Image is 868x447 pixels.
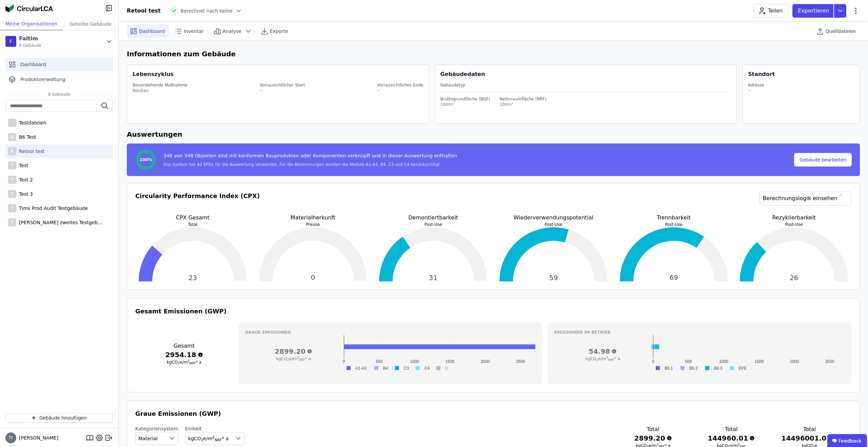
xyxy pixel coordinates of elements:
span: Exporte [270,28,288,35]
span: kgCO e/m * a [188,436,229,441]
div: Vorrausichtlicher Start [259,82,305,88]
span: Berechnet nach Keine [181,7,233,14]
h3: Total [703,425,759,433]
h6: Informationen zum Gebäude [127,49,860,59]
div: Nettoraumfläche (NRF) [499,96,547,102]
sub: 2 [287,358,289,362]
sub: NRF [608,358,614,362]
span: 100% [139,157,152,162]
h3: Gesamt Emissionen (GWP) [135,307,851,316]
span: Dashboard [139,28,165,35]
div: Das System hat A2 EPDs für die Auswertung verwendet. Für die Berechnungen wurden die Module A1-A3... [163,162,457,167]
sup: 2 [606,356,608,359]
div: Neubau [133,88,188,93]
p: CPX Gesamt [135,214,250,222]
p: Post-Use [736,222,851,227]
p: Demontiertbarkeit [376,214,491,222]
h3: Total [781,425,838,433]
div: T [8,161,16,170]
sup: 2 [656,443,658,446]
sup: 2 [297,356,299,359]
p: Post-Use [496,222,611,227]
sup: 2 [212,435,215,439]
div: Lebenszyklus [133,70,174,78]
div: [PERSON_NAME] zweites Testgebäude [16,219,104,226]
h3: Total [625,425,682,433]
div: 100m² [499,102,547,107]
span: kgCO e/m * a [276,356,311,361]
span: kgCO e/m * a [586,356,620,361]
div: Retool test [16,148,45,155]
label: Kategoriensystem [135,425,178,432]
div: R [8,147,16,155]
sub: NRF [299,358,305,362]
div: T [8,190,16,198]
p: Trennbarkeit [616,214,731,222]
sub: 2 [178,362,180,365]
h3: 54.98 [554,347,651,356]
div: Geteilte Gebäude [63,18,118,30]
h3: 144960.01 [703,433,759,443]
div: 348 von 348 Objekten sind mit konformen Bauprodukten oder Komponenten verknüpft und in dieser Aus... [163,152,457,162]
h3: 2899.20 [625,433,682,443]
div: T [8,204,16,212]
button: Gebäude hinzufügen [5,413,113,423]
span: Quelldateien [826,28,856,35]
sup: 2 [188,359,190,363]
p: Total [135,222,250,227]
div: T [8,176,16,184]
div: Test [16,162,28,169]
span: [PERSON_NAME] [16,434,58,441]
h3: 2954.18 [135,350,233,359]
span: Material [138,435,158,442]
div: -- [377,88,423,93]
sub: 2 [201,438,203,442]
button: Teilen [753,4,788,18]
p: Materialherkunft [256,214,371,222]
div: Retool test [127,7,161,15]
button: kgCO2e/m2NRF* a [185,432,245,445]
div: Faltim [19,35,41,43]
div: Vorrausichtliches Ende [377,82,423,88]
div: Test 3 [16,191,33,197]
p: Post-Use [616,222,731,227]
p: Rezyklierbarkeit [736,214,851,222]
p: Wiederverwendungspotential [496,214,611,222]
span: TF [8,436,13,440]
div: Standort [748,70,775,78]
div: B [8,133,16,141]
sub: 2 [596,358,598,362]
span: kgCO e/m * a [167,360,201,365]
div: Bruttogrundfläche (BGF) [440,96,490,102]
h3: Gesamt [135,342,233,350]
span: Dashboard [20,61,46,68]
div: Testdateien [16,119,46,126]
div: Bevorstehende Maßnahme [133,82,188,88]
div: F [5,36,16,47]
button: Material [135,432,178,445]
div: Gebäudedaten [440,70,737,78]
span: 8 Gebäude [41,92,77,97]
span: Analyse [223,28,241,35]
h6: Auswertungen [127,129,860,139]
img: Concular [5,4,53,12]
sup: 2 [738,443,740,446]
span: Produktverwaltung [20,76,65,83]
div: Adresse [748,82,764,88]
div: T [8,218,16,227]
h3: 2899.20 [245,347,342,356]
div: -- [259,88,305,93]
div: Gebäudetyp [440,82,731,88]
span: Inventar [184,28,204,35]
div: -- [748,88,764,93]
h3: Circularity Performance Index (CPX) [135,191,260,214]
label: Einheit [185,425,245,432]
div: 100m² [440,102,490,107]
div: Test 2 [16,176,33,183]
h3: Graue Emissionen [245,330,535,335]
p: Post-Use [376,222,491,227]
div: Tims Prod Audit Testgebäude [16,205,88,212]
sub: NRF [190,362,196,365]
button: Gebäude bearbeiten [794,153,852,167]
p: Preuse [256,222,371,227]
